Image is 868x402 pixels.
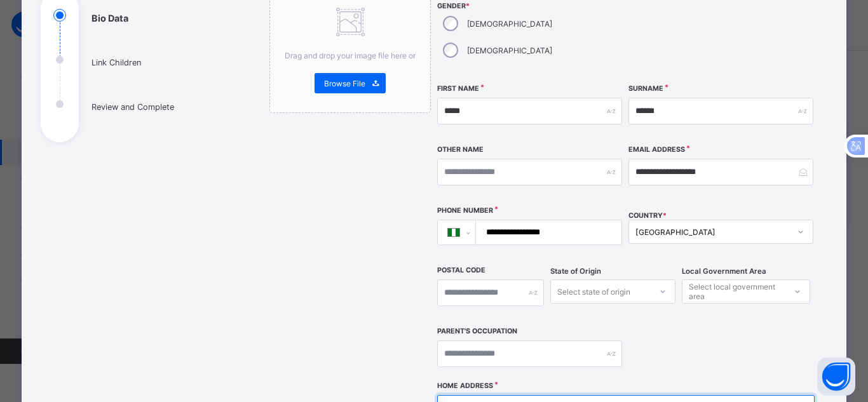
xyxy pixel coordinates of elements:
[437,382,493,390] label: Home Address
[557,279,630,304] div: Select state of origin
[689,279,785,304] div: Select local government area
[467,19,552,29] label: [DEMOGRAPHIC_DATA]
[467,46,552,55] label: [DEMOGRAPHIC_DATA]
[437,84,479,93] label: First Name
[285,51,416,60] span: Drag and drop your image file here or
[628,211,667,220] span: COUNTRY
[628,84,663,93] label: Surname
[635,227,790,237] div: [GEOGRAPHIC_DATA]
[437,266,485,274] label: Postal Code
[628,145,685,154] label: Email Address
[437,206,493,215] label: Phone Number
[437,327,517,335] label: Parent's Occupation
[324,79,365,88] span: Browse File
[437,2,622,10] span: Gender
[817,358,855,396] button: Open asap
[550,267,601,276] span: State of Origin
[682,267,766,276] span: Local Government Area
[437,145,484,154] label: Other Name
